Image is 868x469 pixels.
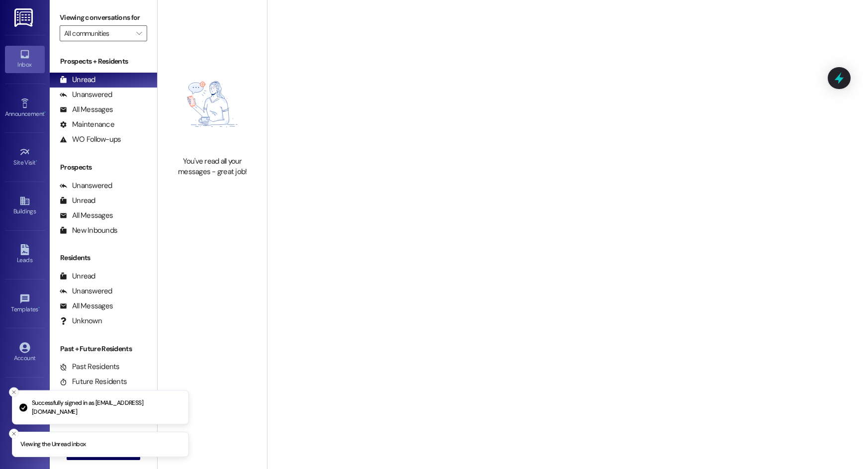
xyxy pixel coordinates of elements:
[50,344,157,354] div: Past + Future Residents
[32,399,180,416] p: Successfully signed in as [EMAIL_ADDRESS][DOMAIN_NAME]
[169,57,256,151] img: empty-state
[44,109,46,116] span: •
[5,192,45,219] a: Buildings
[60,286,112,296] div: Unanswered
[5,46,45,73] a: Inbox
[136,29,142,37] i: 
[60,104,113,115] div: All Messages
[50,253,157,263] div: Residents
[5,144,45,171] a: Site Visit •
[60,195,95,206] div: Unread
[64,25,131,41] input: All communities
[38,304,40,311] span: •
[5,241,45,268] a: Leads
[169,156,256,178] div: You've read all your messages - great job!
[5,388,45,415] a: Support
[60,90,112,100] div: Unanswered
[50,56,157,67] div: Prospects + Residents
[9,387,19,397] button: Close toast
[60,210,113,221] div: All Messages
[60,181,112,191] div: Unanswered
[5,290,45,317] a: Templates •
[60,75,95,85] div: Unread
[60,225,117,236] div: New Inbounds
[60,119,114,130] div: Maintenance
[60,134,121,145] div: WO Follow-ups
[60,301,113,311] div: All Messages
[60,10,147,25] label: Viewing conversations for
[9,429,19,439] button: Close toast
[36,158,37,165] span: •
[5,339,45,366] a: Account
[50,162,157,173] div: Prospects
[60,376,127,387] div: Future Residents
[60,271,95,281] div: Unread
[20,440,86,449] p: Viewing the Unread inbox
[60,316,102,326] div: Unknown
[14,8,35,27] img: ResiDesk Logo
[60,362,120,372] div: Past Residents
